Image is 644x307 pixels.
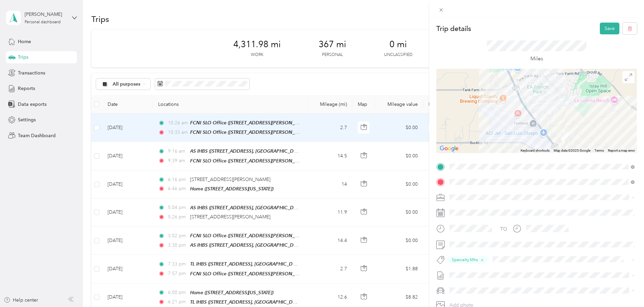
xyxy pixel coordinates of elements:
a: Report a map error [608,149,635,152]
a: Terms (opens in new tab) [594,149,604,152]
button: Specialty Mhs [447,256,489,264]
span: Map data ©2025 Google [554,149,590,152]
p: Trip details [436,24,471,33]
div: TO [500,225,507,233]
button: Keyboard shortcuts [521,148,550,153]
span: Specialty Mhs [452,257,478,263]
p: Miles [530,55,543,63]
button: Save [600,23,619,34]
a: Open this area in Google Maps (opens a new window) [438,144,460,153]
iframe: Everlance-gr Chat Button Frame [606,269,644,307]
img: Google [438,144,460,153]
